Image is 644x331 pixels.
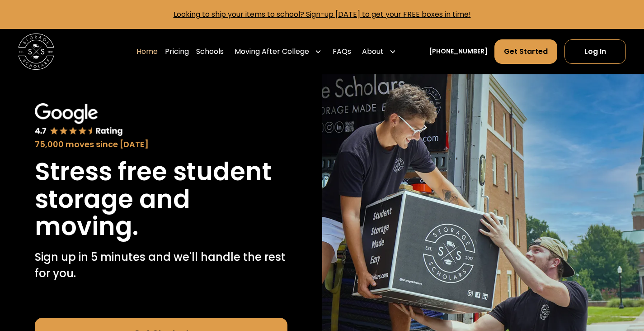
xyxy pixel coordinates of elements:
[35,103,123,137] img: Google 4.7 star rating
[136,39,158,64] a: Home
[362,46,384,57] div: About
[429,47,488,56] a: [PHONE_NUMBER]
[235,46,309,57] div: Moving After College
[494,39,557,64] a: Get Started
[196,39,224,64] a: Schools
[18,34,54,70] img: Storage Scholars main logo
[35,158,287,240] h1: Stress free student storage and moving.
[174,9,471,19] a: Looking to ship your items to school? Sign-up [DATE] to get your FREE boxes in time!
[333,39,351,64] a: FAQs
[165,39,189,64] a: Pricing
[564,39,626,64] a: Log In
[231,39,325,64] div: Moving After College
[35,249,287,282] p: Sign up in 5 minutes and we'll handle the rest for you.
[358,39,400,64] div: About
[35,139,287,151] div: 75,000 moves since [DATE]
